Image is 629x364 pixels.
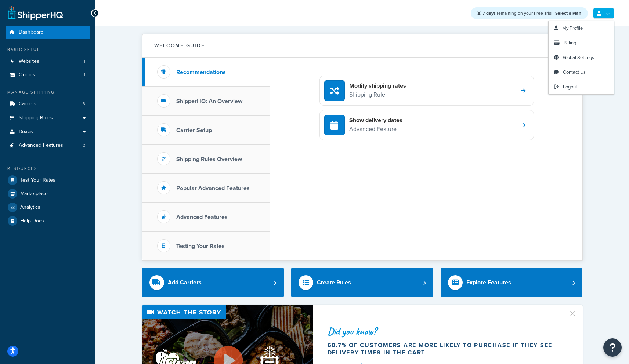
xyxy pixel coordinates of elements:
button: Open Resource Center [603,338,622,357]
div: Create Rules [317,277,351,288]
a: Logout [549,80,614,94]
span: Contact Us [563,69,586,76]
a: Help Docs [6,214,90,227]
span: Boxes [19,129,33,135]
a: Global Settings [549,50,614,65]
a: Boxes [6,125,90,139]
a: Billing [549,36,614,50]
span: remaining on your Free Trial [482,10,553,17]
h3: Advanced Features [176,214,228,221]
li: Websites [6,55,90,68]
div: Explore Features [466,277,511,288]
span: Websites [19,58,39,65]
span: Global Settings [563,54,594,61]
li: Origins [6,68,90,82]
a: Origins1 [6,68,90,82]
span: Origins [19,72,35,78]
span: Help Docs [20,218,44,224]
a: Websites1 [6,55,90,68]
a: Select a Plan [555,10,581,17]
h3: ShipperHQ: An Overview [176,98,242,105]
p: Shipping Rule [349,90,406,99]
a: Marketplace [6,187,90,200]
a: Dashboard [6,26,90,39]
h3: Shipping Rules Overview [176,156,242,163]
div: Resources [6,165,90,172]
h3: Popular Advanced Features [176,185,250,192]
button: Welcome Guide [142,34,582,58]
h2: Welcome Guide [154,43,205,48]
span: 1 [84,58,85,65]
a: Shipping Rules [6,111,90,125]
span: Billing [564,39,576,46]
h3: Testing Your Rates [176,243,225,250]
div: Basic Setup [6,47,90,53]
h4: Modify shipping rates [349,82,406,90]
a: Create Rules [291,268,433,297]
a: Explore Features [441,268,583,297]
span: Analytics [20,204,40,211]
li: Carriers [6,97,90,111]
p: Advanced Feature [349,124,402,134]
a: Carriers3 [6,97,90,111]
div: Did you know? [328,326,560,336]
span: Shipping Rules [19,115,53,121]
a: Advanced Features2 [6,139,90,152]
h3: Recommendations [176,69,226,76]
span: Test Your Rates [20,177,55,183]
a: Add Carriers [142,268,284,297]
a: Test Your Rates [6,174,90,187]
div: Manage Shipping [6,89,90,95]
div: 60.7% of customers are more likely to purchase if they see delivery times in the cart [328,342,560,356]
span: Logout [563,83,577,90]
span: Advanced Features [19,142,63,149]
a: My Profile [549,21,614,36]
div: Add Carriers [168,277,202,288]
span: 2 [83,142,85,149]
span: 3 [83,101,85,107]
span: Dashboard [19,29,44,36]
strong: 7 days [482,10,496,17]
span: My Profile [562,25,583,32]
h4: Show delivery dates [349,116,402,124]
a: Analytics [6,201,90,214]
span: Carriers [19,101,37,107]
a: Contact Us [549,65,614,80]
h3: Carrier Setup [176,127,212,134]
span: Marketplace [20,191,48,197]
span: 1 [84,72,85,78]
li: Advanced Features [6,139,90,152]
